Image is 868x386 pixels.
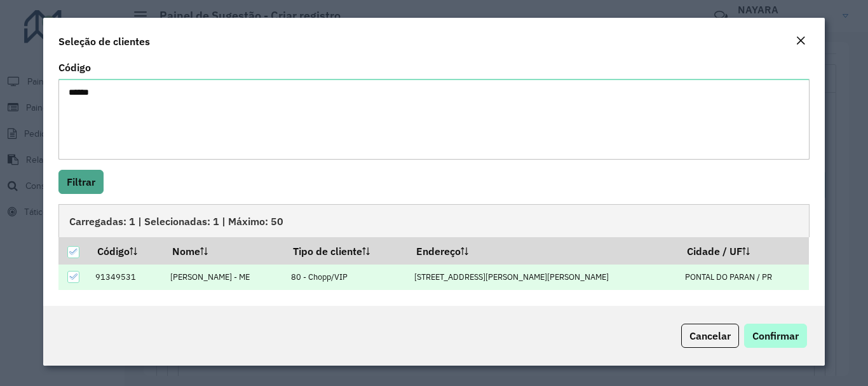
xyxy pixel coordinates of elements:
td: 91349531 [89,265,164,291]
th: Código [89,237,164,264]
td: [PERSON_NAME] - ME [164,265,285,291]
th: Tipo de cliente [285,237,407,264]
td: PONTAL DO PARAN / PR [678,265,809,291]
th: Nome [164,237,285,264]
span: Confirmar [752,329,799,342]
th: Cidade / UF [678,237,809,264]
button: Filtrar [58,170,104,194]
button: Cancelar [681,324,739,348]
em: Fechar [796,36,806,46]
label: Código [58,60,91,75]
button: Confirmar [744,324,807,348]
h4: Seleção de clientes [58,34,150,49]
button: Close [792,33,810,50]
th: Endereço [407,237,678,264]
div: Carregadas: 1 | Selecionadas: 1 | Máximo: 50 [58,204,809,237]
span: Cancelar [689,329,731,342]
td: [STREET_ADDRESS][PERSON_NAME][PERSON_NAME] [407,265,678,291]
td: 80 - Chopp/VIP [285,265,407,291]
